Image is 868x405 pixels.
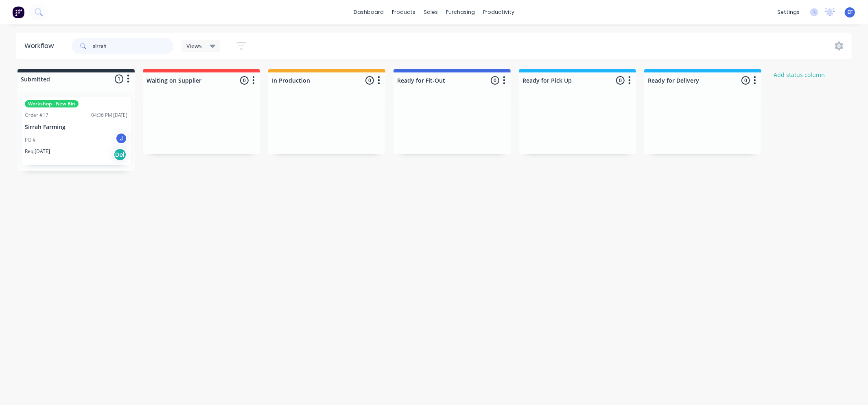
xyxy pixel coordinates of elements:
[420,6,442,18] div: sales
[114,148,127,161] div: Del
[115,132,127,144] div: J
[770,69,829,80] button: Add status column
[479,6,518,18] div: productivity
[25,124,127,131] p: Sirrah Farming
[186,42,202,50] span: Views
[25,112,48,119] div: Order #17
[25,148,50,155] p: Req. [DATE]
[773,6,804,18] div: settings
[93,38,173,54] input: Search for orders...
[350,6,388,18] a: dashboard
[25,100,79,107] div: Workshop - New Bin
[25,136,36,144] p: PO #
[442,6,479,18] div: purchasing
[24,41,58,51] div: Workflow
[388,6,420,18] div: products
[847,9,853,16] span: EF
[12,6,24,18] img: Factory
[22,97,131,165] div: Workshop - New BinOrder #1704:36 PM [DATE]Sirrah FarmingPO #JReq.[DATE]Del
[91,112,127,119] div: 04:36 PM [DATE]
